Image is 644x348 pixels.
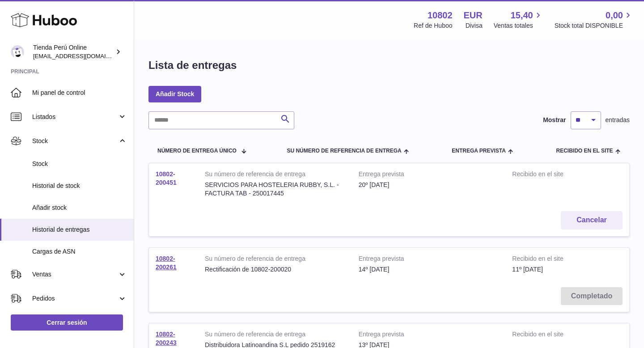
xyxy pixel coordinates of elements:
[32,182,127,190] span: Historial de stock
[359,265,499,274] div: 14º [DATE]
[359,255,499,265] strong: Entrega prevista
[452,148,506,154] span: Entrega prevista
[32,137,118,145] span: Stock
[556,148,613,154] span: Recibido en el site
[157,148,237,154] span: Número de entrega único
[148,86,201,102] a: Añadir Stock
[32,160,127,168] span: Stock
[606,116,630,124] span: entradas
[287,148,401,154] span: Su número de referencia de entrega
[32,113,118,121] span: Listados
[511,9,533,21] span: 15,40
[205,255,345,265] strong: Su número de referencia de entrega
[32,204,127,212] span: Añadir stock
[205,170,345,181] strong: Su número de referencia de entrega
[148,58,237,72] h1: Lista de entregas
[561,211,623,229] button: Cancelar
[512,170,585,181] strong: Recibido en el site
[606,9,623,21] span: 0,00
[205,330,345,341] strong: Su número de referencia de entrega
[32,225,127,234] span: Historial de entregas
[32,247,127,256] span: Cargas de ASN
[359,330,499,341] strong: Entrega prevista
[156,331,177,346] a: 10802-200243
[11,45,24,59] img: contacto@tiendaperuonline.com
[512,330,585,341] strong: Recibido en el site
[555,21,633,30] span: Stock total DISPONIBLE
[33,43,114,60] div: Tienda Perú Online
[205,265,345,274] div: Rectificación de 10802-200020
[464,9,483,21] strong: EUR
[32,294,118,303] span: Pedidos
[359,181,499,189] div: 20º [DATE]
[32,89,127,97] span: Mi panel de control
[359,170,499,181] strong: Entrega prevista
[156,255,177,271] a: 10802-200261
[543,116,566,124] label: Mostrar
[11,314,123,331] a: Cerrar sesión
[205,181,345,198] div: SERVICIOS PARA HOSTELERIA RUBBY, S.L. - FACTURA TAB - 250017445
[33,52,131,59] span: [EMAIL_ADDRESS][DOMAIN_NAME]
[466,21,483,30] div: Divisa
[555,9,633,30] a: 0,00 Stock total DISPONIBLE
[414,21,452,30] div: Ref de Huboo
[494,21,543,30] span: Ventas totales
[32,270,118,279] span: Ventas
[512,266,543,273] span: 11º [DATE]
[156,170,177,186] a: 10802-200451
[494,9,543,30] a: 15,40 Ventas totales
[428,9,453,21] strong: 10802
[512,255,585,265] strong: Recibido en el site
